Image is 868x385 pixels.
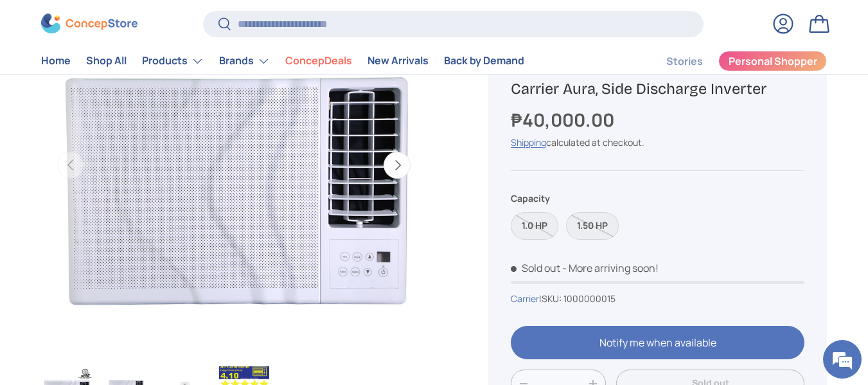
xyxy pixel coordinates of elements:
[566,212,619,240] label: Sold out
[41,14,137,34] img: ConcepStore
[539,292,616,305] span: |
[511,261,560,275] span: Sold out
[285,49,352,74] a: ConcepDeals
[511,136,804,150] div: calculated at checkout.
[511,192,550,205] legend: Capacity
[211,48,278,74] summary: Brands
[211,6,242,37] div: Minimize live chat window
[75,112,177,242] span: We're online!
[511,79,804,99] h1: Carrier Aura, Side Discharge Inverter
[41,49,71,74] a: Home
[444,49,524,74] a: Back by Demand
[86,49,127,74] a: Shop All
[563,292,616,305] span: 1000000015
[542,292,562,305] span: SKU:
[635,48,827,74] nav: Secondary
[6,252,245,297] textarea: Type your message and hit 'Enter'
[511,108,617,132] strong: ₱40,000.00
[511,212,558,240] label: Sold out
[134,48,211,74] summary: Products
[511,292,539,305] a: Carrier
[67,72,216,89] div: Chat with us now
[511,137,546,149] a: Shipping
[729,57,817,67] span: Personal Shopper
[41,48,524,74] nav: Primary
[562,261,659,275] p: - More arriving soon!
[718,51,827,71] a: Personal Shopper
[666,49,703,74] a: Stories
[368,49,429,74] a: New Arrivals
